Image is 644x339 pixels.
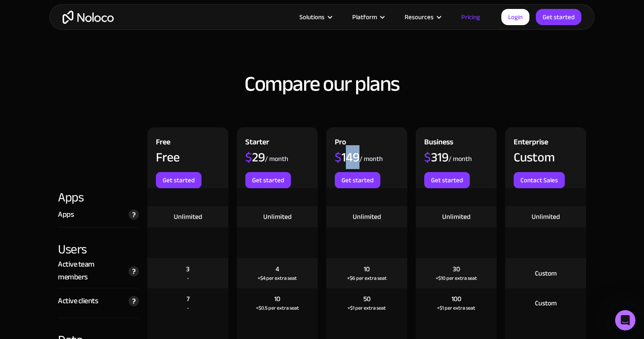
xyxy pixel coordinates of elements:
div: 3 [186,264,190,274]
div: 50 [363,294,371,304]
div: 4 [276,264,279,274]
div: Platform [352,11,377,23]
div: Unlimited [353,212,381,221]
a: Get started [536,9,581,25]
span: $ [335,145,342,169]
div: Unlimited [263,212,292,221]
div: Pro [335,136,346,151]
div: Active clients [58,295,98,307]
img: Profile image for Darragh [24,5,38,18]
a: Pricing [451,11,491,23]
div: Custom [514,151,555,164]
div: Resources [394,11,451,23]
div: / month [448,154,472,164]
div: [PERSON_NAME] [14,88,133,97]
div: 10 [274,294,280,304]
div: Starter [245,136,269,151]
h2: Compare our plans [58,72,586,95]
button: Send a message… [144,270,158,284]
div: - [187,304,189,312]
div: Free [156,136,170,151]
div: Close [149,3,165,19]
input: Your email [14,227,156,249]
div: Unlimited [442,212,471,221]
div: Business [424,136,453,151]
a: Get started [245,172,291,188]
div: +$6 per extra seat [347,274,387,282]
div: 319 [424,151,448,164]
div: 30 [453,264,460,274]
div: Platform [342,11,394,23]
div: 100 [451,294,461,304]
div: 7 [187,294,190,304]
a: Get started [156,172,201,188]
div: - [187,274,189,282]
div: Free [156,151,180,164]
div: +$1 per extra seat [348,304,386,312]
a: Get started [424,172,470,188]
div: Unlimited [174,212,202,221]
h1: [PERSON_NAME] [41,4,97,11]
p: Active [41,11,58,19]
div: +$0.5 per extra seat [256,304,299,312]
div: +$4 per extra seat [258,274,297,282]
div: / month [359,154,383,164]
button: go back [6,3,22,20]
button: Home [133,3,149,20]
div: Hi there, if you have any questions about our pricing, just let us know! [14,67,133,84]
div: Resources [405,11,434,23]
div: / month [265,154,288,164]
div: Users [58,227,139,258]
div: Darragh says… [7,58,164,121]
div: +$10 per extra seat [436,274,477,282]
button: Emoji picker [131,274,138,281]
textarea: Message… [9,249,161,264]
div: 149 [335,151,359,164]
div: Custom [535,299,557,308]
iframe: Intercom live chat [615,310,635,330]
span: $ [245,145,252,169]
a: home [63,11,114,24]
div: Solutions [289,11,342,23]
a: Contact Sales [514,172,565,188]
div: +$1 per extra seat [437,304,475,312]
div: Hi there, if you have any questions about our pricing, just let us know![PERSON_NAME][PERSON_NAME... [7,58,140,102]
div: 10 [364,264,370,274]
div: [PERSON_NAME] • 2h ago [14,103,80,109]
div: Solutions [299,11,325,23]
div: 29 [245,151,265,164]
div: Enterprise [514,136,548,151]
a: Login [501,9,529,25]
div: Active team members [58,258,124,284]
span: $ [424,145,431,169]
div: Custom [535,269,557,278]
div: Apps [58,188,139,206]
div: Unlimited [532,212,560,221]
a: Get started [335,172,380,188]
div: Apps [58,208,74,221]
